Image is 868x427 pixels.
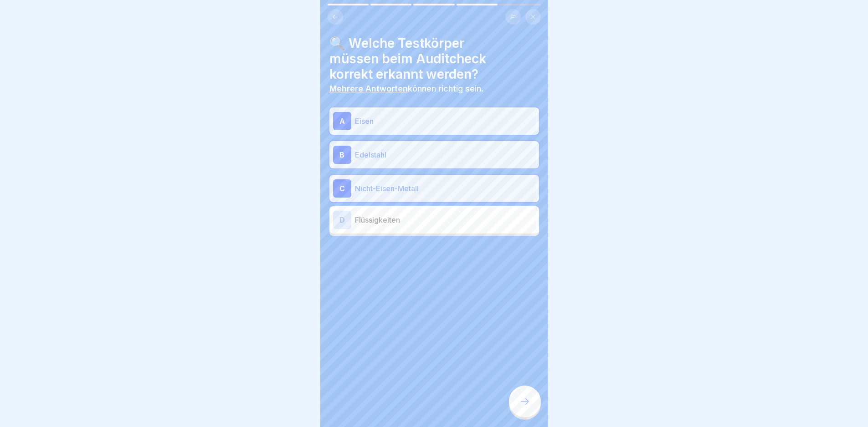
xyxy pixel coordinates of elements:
div: B [333,146,351,164]
b: Mehrere Antworten [329,84,408,93]
div: A [333,112,351,130]
p: können richtig sein. [329,84,539,94]
p: Nicht-Eisen-Metall [355,183,535,194]
p: Eisen [355,116,535,127]
div: D [333,211,351,229]
p: Flüssigkeiten [355,214,535,225]
p: Edelstahl [355,149,535,160]
h4: 🔍 Welche Testkörper müssen beim Auditcheck korrekt erkannt werden? [329,36,539,82]
div: C [333,179,351,198]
